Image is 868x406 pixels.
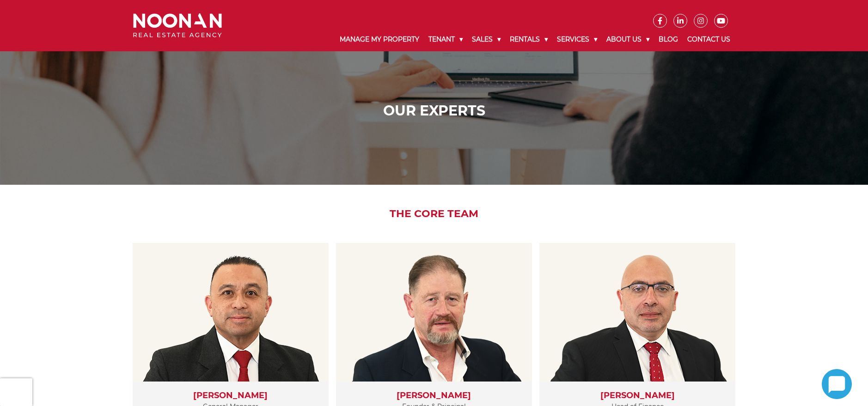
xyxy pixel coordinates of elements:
a: About Us [602,28,654,51]
a: Contact Us [683,28,735,51]
h3: [PERSON_NAME] [549,391,726,401]
a: Blog [654,28,683,51]
h2: The Core Team [126,208,742,220]
a: Sales [467,28,505,51]
h1: Our Experts [135,103,733,119]
a: Rentals [505,28,552,51]
a: Manage My Property [335,28,424,51]
h3: [PERSON_NAME] [345,391,523,401]
h3: [PERSON_NAME] [142,391,319,401]
a: Tenant [424,28,467,51]
img: Noonan Real Estate Agency [133,13,222,38]
a: Services [552,28,602,51]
